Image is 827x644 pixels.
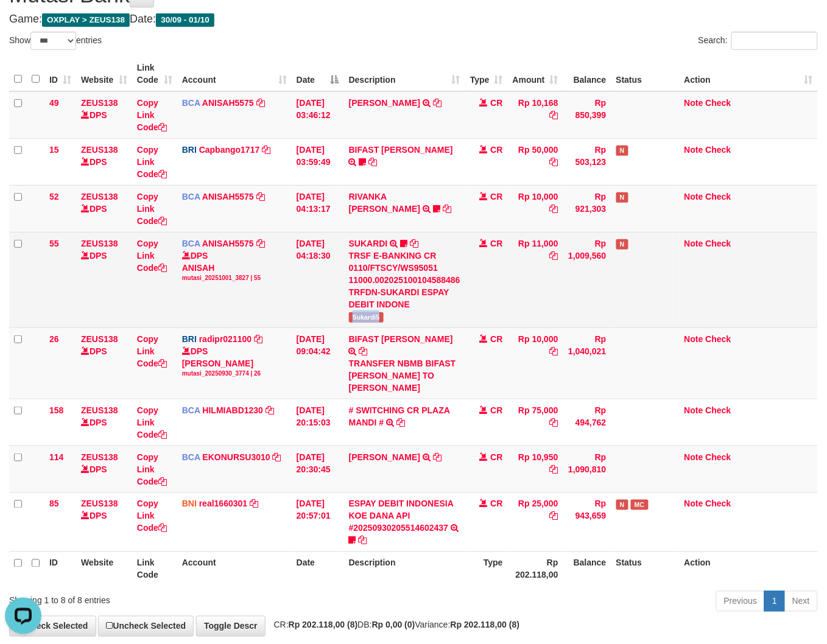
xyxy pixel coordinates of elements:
[182,145,197,155] span: BRI
[81,145,118,155] a: ZEUS138
[465,551,508,586] th: Type
[76,492,132,551] td: DPS
[684,499,703,509] a: Note
[177,57,292,91] th: Account: activate to sort column ascending
[359,346,368,356] a: Copy BIFAST ERIKA S PAUN to clipboard
[137,499,167,533] a: Copy Link Code
[563,492,611,551] td: Rp 943,659
[182,405,200,415] span: BCA
[177,551,292,586] th: Account
[706,452,731,462] a: Check
[410,239,418,248] a: Copy SUKARDI to clipboard
[508,57,563,91] th: Amount: activate to sort column ascending
[289,620,358,630] strong: Rp 202.118,00 (8)
[684,145,703,155] a: Note
[491,98,503,108] span: CR
[563,57,611,91] th: Balance
[256,192,265,201] a: Copy ANISAH5575 to clipboard
[49,192,59,201] span: 52
[706,239,731,248] a: Check
[76,399,132,446] td: DPS
[349,357,460,394] div: TRANSFER NBMB BIFAST [PERSON_NAME] TO [PERSON_NAME]
[98,616,194,637] a: Uncheck Selected
[9,590,336,607] div: Showing 1 to 8 of 8 entries
[508,327,563,399] td: Rp 10,000
[491,334,503,344] span: CR
[49,145,59,155] span: 15
[349,405,450,427] a: # SWITCHING CR PLAZA MANDI #
[9,616,96,637] a: Check Selected
[372,620,415,630] strong: Rp 0,00 (0)
[616,239,628,250] span: Has Note
[563,551,611,586] th: Balance
[182,274,287,282] div: mutasi_20251001_3827 | 55
[764,591,785,612] a: 1
[76,57,132,91] th: Website: activate to sort column ascending
[292,551,344,586] th: Date
[49,98,59,108] span: 49
[137,452,167,486] a: Copy Link Code
[81,192,118,201] a: ZEUS138
[563,399,611,446] td: Rp 494,762
[137,145,167,179] a: Copy Link Code
[292,232,344,327] td: [DATE] 04:18:30
[182,250,287,282] div: DPS ANISAH
[616,192,628,203] span: Has Note
[76,138,132,185] td: DPS
[616,500,628,510] span: Has Note
[433,98,442,108] a: Copy INA PAUJANAH to clipboard
[550,464,558,474] a: Copy Rp 10,950 to clipboard
[199,145,260,155] a: Capbango1717
[349,250,460,310] div: TRSF E-BANKING CR 0110/FTSCY/WS95051 11000.002025100104588486 TRFDN-SUKARDI ESPAY DEBIT INDONE
[563,91,611,139] td: Rp 850,399
[359,536,367,545] a: Copy ESPAY DEBIT INDONESIA KOE DANA API #20250930205514602437 to clipboard
[508,446,563,492] td: Rp 10,950
[182,369,287,378] div: mutasi_20250930_3774 | 26
[49,499,59,509] span: 85
[349,192,420,214] a: RIVANKA [PERSON_NAME]
[203,452,270,462] a: EKONURSU3010
[563,185,611,232] td: Rp 921,303
[396,418,405,427] a: Copy # SWITCHING CR PLAZA MANDI # to clipboard
[196,616,266,637] a: Toggle Descr
[49,452,63,462] span: 114
[292,57,344,91] th: Date: activate to sort column descending
[491,145,503,155] span: CR
[182,334,197,344] span: BRI
[292,91,344,139] td: [DATE] 03:46:12
[81,98,118,108] a: ZEUS138
[76,185,132,232] td: DPS
[9,32,102,50] label: Show entries
[182,499,197,509] span: BNI
[30,32,76,50] select: Showentries
[182,452,200,462] span: BCA
[256,239,265,248] a: Copy ANISAH5575 to clipboard
[706,98,731,108] a: Check
[202,192,254,201] a: ANISAH5575
[616,145,628,156] span: Has Note
[684,334,703,344] a: Note
[684,452,703,462] a: Note
[137,405,167,439] a: Copy Link Code
[550,346,558,356] a: Copy Rp 10,000 to clipboard
[550,157,558,167] a: Copy Rp 50,000 to clipboard
[706,405,731,415] a: Check
[344,57,465,91] th: Description: activate to sort column ascending
[451,620,520,630] strong: Rp 202.118,00 (8)
[491,452,503,462] span: CR
[137,98,167,132] a: Copy Link Code
[49,334,59,344] span: 26
[349,145,453,155] a: BIFAST [PERSON_NAME]
[563,446,611,492] td: Rp 1,090,810
[550,511,558,521] a: Copy Rp 25,000 to clipboard
[563,232,611,327] td: Rp 1,009,560
[137,192,167,226] a: Copy Link Code
[491,192,503,201] span: CR
[349,452,420,462] a: [PERSON_NAME]
[76,446,132,492] td: DPS
[137,334,167,368] a: Copy Link Code
[268,620,520,630] span: CR: DB: Variance:
[199,499,247,509] a: real1660301
[508,551,563,586] th: Rp 202.118,00
[684,405,703,415] a: Note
